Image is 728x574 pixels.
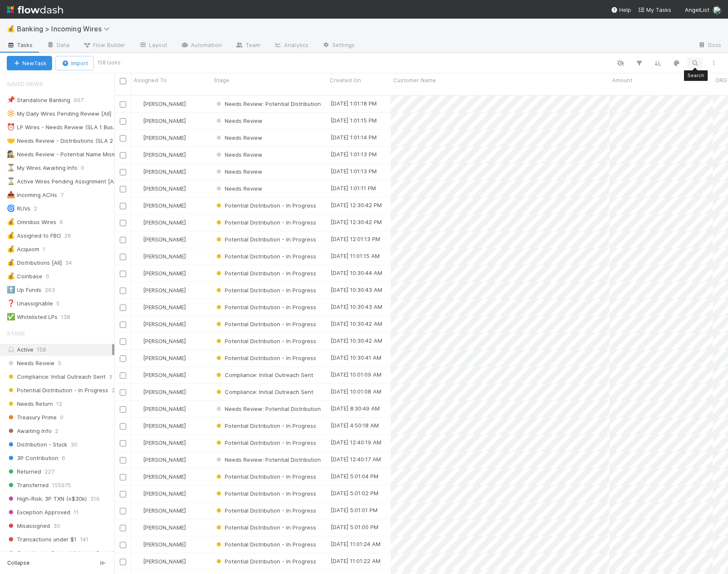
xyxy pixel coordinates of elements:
[331,421,379,430] div: [DATE] 4:50:18 AM
[135,523,186,532] div: [PERSON_NAME]
[7,298,53,309] div: Unassignable
[120,118,126,125] input: Toggle Row Selected
[7,272,15,280] span: 💰
[330,76,361,84] span: Created On
[97,59,121,67] small: 158 tasks
[7,3,63,17] img: logo-inverted-e16ddd16eac7371096b0.svg
[331,150,377,158] div: [DATE] 1:01:13 PM
[143,355,186,361] span: [PERSON_NAME]
[135,133,186,142] div: [PERSON_NAME]
[331,167,377,175] div: [DATE] 1:01:13 PM
[112,385,119,396] span: 23
[52,480,71,491] span: 155975
[135,117,142,124] img: avatar_eacbd5bb-7590-4455-a9e9-12dcb5674423.png
[7,41,33,49] span: Tasks
[7,163,77,173] div: My Wires Awaiting Info
[215,184,262,193] div: Needs Review
[638,6,671,13] span: My Tasks
[81,163,93,173] span: 0
[215,201,316,210] div: Potential Distribution - In Progress
[612,76,632,84] span: Amount
[120,559,126,565] input: Toggle Row Selected
[143,304,186,311] span: [PERSON_NAME]
[120,542,126,548] input: Toggle Row Selected
[135,286,186,294] div: [PERSON_NAME]
[135,151,142,158] img: avatar_eacbd5bb-7590-4455-a9e9-12dcb5674423.png
[7,325,25,342] span: Stage
[7,412,57,423] span: Treasury Prime
[56,399,62,409] span: 12
[215,150,262,159] div: Needs Review
[331,133,377,141] div: [DATE] 1:01:14 PM
[331,201,382,209] div: [DATE] 12:30:42 PM
[7,203,30,214] div: RUVs
[135,168,142,175] img: avatar_eacbd5bb-7590-4455-a9e9-12dcb5674423.png
[331,489,378,497] div: [DATE] 5:01:02 PM
[7,230,61,241] div: Assigned to FBO
[215,202,316,209] span: Potential Distribution - In Progress
[229,39,267,53] a: Team
[638,6,671,14] a: My Tasks
[61,312,79,322] span: 138
[331,116,377,125] div: [DATE] 1:01:15 PM
[7,285,41,295] div: Up Funds
[215,235,316,244] div: Potential Distribution - In Progress
[7,245,15,252] span: 💰
[143,185,186,192] span: [PERSON_NAME]
[17,25,114,33] span: Banking > Incoming Wires
[43,244,54,255] span: 1
[135,438,186,447] div: [PERSON_NAME]
[120,135,126,141] input: Toggle Row Selected
[331,99,377,108] div: [DATE] 1:01:18 PM
[715,76,727,84] span: ORG
[215,524,316,531] span: Potential Distribution - In Progress
[7,453,58,463] span: 3P Contribution
[7,559,30,567] span: Collapse
[7,56,52,70] button: NewTask
[7,122,128,133] div: LP Wires - Needs Review (SLA 1 Bus. Day)
[331,353,381,362] div: [DATE] 10:30:41 AM
[7,494,87,504] span: High-Risk: 3P TXN (≥$30k)
[7,75,43,92] span: Saved Views
[120,254,126,260] input: Toggle Row Selected
[143,117,186,124] span: [PERSON_NAME]
[215,456,321,463] span: Needs Review: Potential Distribution
[120,491,126,497] input: Toggle Row Selected
[214,76,229,84] span: Stage
[215,236,316,243] span: Potential Distribution - In Progress
[120,423,126,430] input: Toggle Row Selected
[143,405,186,412] span: [PERSON_NAME]
[331,370,381,379] div: [DATE] 10:01:09 AM
[135,116,186,125] div: [PERSON_NAME]
[143,473,186,480] span: [PERSON_NAME]
[120,322,126,328] input: Toggle Row Selected
[7,164,15,171] span: ⌛
[215,371,313,379] div: Compliance: Initial Outreach Sent
[135,388,186,396] div: [PERSON_NAME]
[60,412,63,423] span: 0
[135,489,186,498] div: [PERSON_NAME]
[71,439,77,450] span: 30
[215,372,313,378] span: Compliance: Initial Outreach Sent
[120,372,126,379] input: Toggle Row Selected
[143,524,186,531] span: [PERSON_NAME]
[74,507,79,518] span: 11
[215,438,316,447] div: Potential Distribution - In Progress
[215,405,321,413] div: Needs Review: Potential Distribution
[143,541,186,548] span: [PERSON_NAME]
[7,299,15,307] span: ❓
[7,344,112,355] div: Active
[7,439,67,450] span: Distribution - Stuck
[7,96,15,103] span: 📌
[143,456,186,463] span: [PERSON_NAME]
[134,76,167,84] span: Assigned To
[55,426,58,436] span: 2
[331,269,382,277] div: [DATE] 10:30:44 AM
[215,455,321,464] div: Needs Review: Potential Distribution
[215,540,316,549] div: Potential Distribution - In Progress
[120,237,126,243] input: Toggle Row Selected
[143,507,186,514] span: [PERSON_NAME]
[215,270,316,277] span: Potential Distribution - In Progress
[7,191,15,198] span: 📥
[713,6,721,14] img: avatar_00bac1b4-31d4-408a-a3b3-edb667efc506.png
